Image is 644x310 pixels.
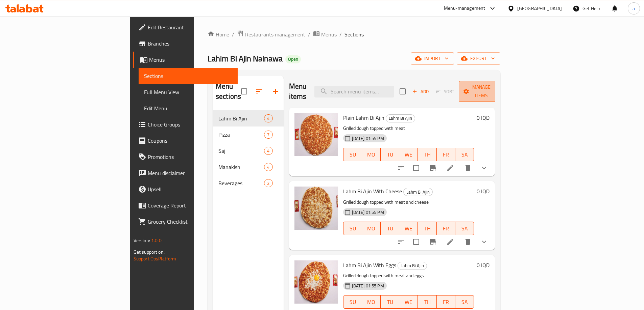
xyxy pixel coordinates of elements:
[446,164,454,172] a: Edit menu item
[264,131,272,139] div: items
[421,297,434,307] span: TH
[476,160,492,176] button: show more
[343,186,402,196] span: Lahm Bi Ajin With Cheese
[133,19,238,35] a: Edit Restaurant
[148,185,232,193] span: Upsell
[237,84,251,98] span: Select all sections
[458,224,471,233] span: SA
[251,83,267,100] span: Sort sections
[149,56,232,64] span: Menus
[365,150,378,160] span: MO
[398,262,427,270] span: Lahm Bi Ajin
[264,180,272,187] span: 2
[133,52,238,68] a: Menus
[148,218,232,226] span: Grocery Checklist
[455,148,474,161] button: SA
[383,224,397,233] span: TU
[321,30,337,38] span: Menus
[213,110,284,126] div: Lahm Bi Ajin4
[343,222,362,235] button: SU
[289,81,307,102] h2: Menu items
[362,222,381,235] button: MO
[343,148,362,161] button: SU
[365,297,378,307] span: MO
[476,234,492,250] button: show more
[402,297,415,307] span: WE
[462,54,495,63] span: export
[144,88,232,96] span: Full Menu View
[409,161,423,175] span: Select to update
[133,165,238,181] a: Menu disclaimer
[218,163,264,171] span: Manakish
[418,295,436,309] button: TH
[213,143,284,159] div: Saj4
[362,295,381,309] button: MO
[349,283,387,289] span: [DATE] 01:55 PM
[402,224,415,233] span: WE
[437,148,455,161] button: FR
[133,149,238,165] a: Promotions
[477,113,490,122] h6: 0 IQD
[139,100,238,116] a: Edit Menu
[416,54,449,63] span: import
[477,187,490,196] h6: 0 IQD
[213,108,284,194] nav: Menu sections
[411,52,454,65] button: import
[148,169,232,177] span: Menu disclaimer
[343,272,474,280] p: Grilled dough topped with meat and eggs
[431,86,459,97] span: Select section first
[421,150,434,160] span: TH
[365,224,378,233] span: MO
[343,295,362,309] button: SU
[134,236,150,245] span: Version:
[343,113,384,123] span: Plain Lahm Bi Ajin
[148,153,232,161] span: Promotions
[344,30,364,38] span: Sections
[213,126,284,143] div: Pizza7
[410,86,431,97] button: Add
[213,159,284,175] div: Manakish4
[313,30,337,39] a: Menus
[267,83,284,100] button: Add section
[308,30,310,38] li: /
[455,222,474,235] button: SA
[139,84,238,100] a: Full Menu View
[381,222,399,235] button: TU
[148,137,232,145] span: Coupons
[393,234,409,250] button: sort-choices
[148,39,232,48] span: Branches
[343,124,474,133] p: Grilled dough topped with meat
[418,222,436,235] button: TH
[218,179,264,187] div: Beverages
[237,30,305,39] a: Restaurants management
[458,150,471,160] span: SA
[404,188,432,196] span: Lahm Bi Ajin
[393,160,409,176] button: sort-choices
[425,234,441,250] button: Branch-specific-item
[399,222,418,235] button: WE
[264,132,272,138] span: 7
[148,120,232,129] span: Choice Groups
[349,209,387,216] span: [DATE] 01:55 PM
[477,260,490,270] h6: 0 IQD
[134,248,165,256] span: Get support on:
[294,187,338,230] img: Lahm Bi Ajin With Cheese
[418,148,436,161] button: TH
[285,56,301,62] span: Open
[264,163,272,171] div: items
[314,86,394,97] input: search
[208,51,283,66] span: Lahim Bi Ajin Nainawa
[480,238,488,246] svg: Show Choices
[245,30,305,38] span: Restaurants management
[208,30,500,39] nav: breadcrumb
[381,295,399,309] button: TU
[398,262,427,270] div: Lahm Bi Ajin
[151,236,162,245] span: 1.0.0
[386,114,415,122] span: Lahm Bi Ajin
[133,133,238,149] a: Coupons
[399,148,418,161] button: WE
[517,5,562,12] div: [GEOGRAPHIC_DATA]
[402,150,415,160] span: WE
[411,88,430,95] span: Add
